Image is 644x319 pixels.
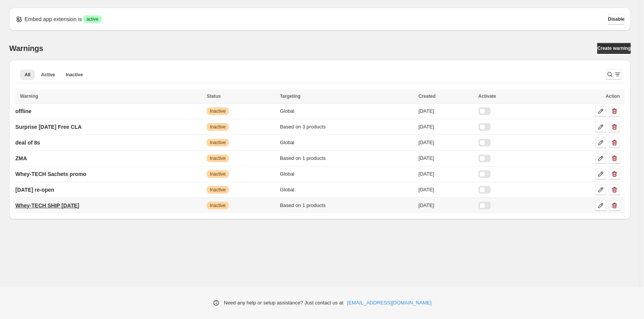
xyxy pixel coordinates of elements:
span: Inactive [210,124,225,130]
a: [EMAIL_ADDRESS][DOMAIN_NAME] [347,299,432,307]
a: Whey-TECH Sachets promo [15,168,86,180]
div: [DATE] [419,186,474,194]
div: [DATE] [419,170,474,178]
p: Embed app extension is [25,15,82,23]
div: Based on 1 products [280,202,414,209]
p: offline [15,107,31,115]
a: [DATE] re-open [15,184,54,196]
p: deal of 8s [15,139,40,146]
div: [DATE] [419,155,474,162]
p: Whey-TECH SHIP [DATE] [15,202,79,209]
span: Inactive [210,108,225,114]
span: Created [419,94,436,99]
span: Active [41,72,55,78]
div: [DATE] [419,107,474,115]
span: Inactive [210,202,225,209]
span: Inactive [210,140,225,146]
span: Inactive [210,171,225,177]
span: Activate [478,94,496,99]
span: Disable [608,16,624,22]
p: ZMA [15,155,27,162]
a: ZMA [15,152,27,164]
span: active [86,16,98,22]
button: Disable [608,14,624,25]
span: Inactive [66,72,83,78]
div: Global [280,107,414,115]
a: Surprise [DATE] Free CLA [15,121,82,133]
a: Create warning [597,43,631,54]
span: Warning [20,94,38,99]
div: Global [280,186,414,194]
span: Status [207,94,221,99]
span: All [25,72,30,78]
p: [DATE] re-open [15,186,54,194]
button: Search and filter results [606,69,621,80]
span: Inactive [210,187,225,193]
div: [DATE] [419,202,474,209]
div: Based on 1 products [280,155,414,162]
a: deal of 8s [15,136,40,149]
div: Global [280,139,414,146]
div: [DATE] [419,123,474,131]
div: Based on 3 products [280,123,414,131]
span: Inactive [210,155,225,161]
h2: Warnings [9,44,43,53]
a: offline [15,105,31,117]
div: [DATE] [419,139,474,146]
span: Action [606,94,620,99]
a: Whey-TECH SHIP [DATE] [15,199,79,212]
span: Targeting [280,94,301,99]
span: Create warning [597,45,631,51]
p: Whey-TECH Sachets promo [15,170,86,178]
div: Global [280,170,414,178]
p: Surprise [DATE] Free CLA [15,123,82,131]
